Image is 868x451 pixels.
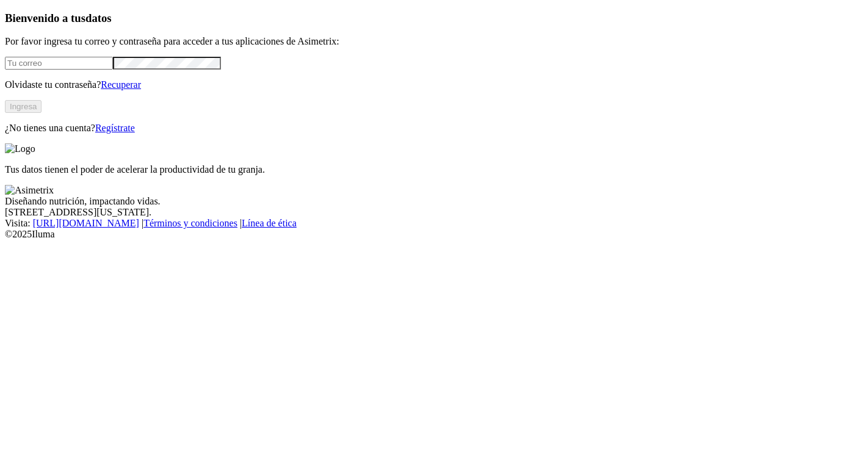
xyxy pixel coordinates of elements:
[5,123,863,134] p: ¿No tienes una cuenta?
[242,218,297,228] a: Línea de ética
[5,207,863,218] div: [STREET_ADDRESS][US_STATE].
[5,57,113,70] input: Tu correo
[143,218,237,228] a: Términos y condiciones
[5,79,863,90] p: Olvidaste tu contraseña?
[33,218,139,228] a: [URL][DOMAIN_NAME]
[5,36,863,47] p: Por favor ingresa tu correo y contraseña para acceder a tus aplicaciones de Asimetrix:
[5,100,42,113] button: Ingresa
[5,12,863,25] h3: Bienvenido a tus
[5,196,863,207] div: Diseñando nutrición, impactando vidas.
[5,143,35,154] img: Logo
[5,185,54,196] img: Asimetrix
[85,12,112,24] span: datos
[101,79,141,90] a: Recuperar
[5,229,863,240] div: © 2025 Iluma
[5,164,863,175] p: Tus datos tienen el poder de acelerar la productividad de tu granja.
[95,123,135,133] a: Regístrate
[5,218,863,229] div: Visita : | |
